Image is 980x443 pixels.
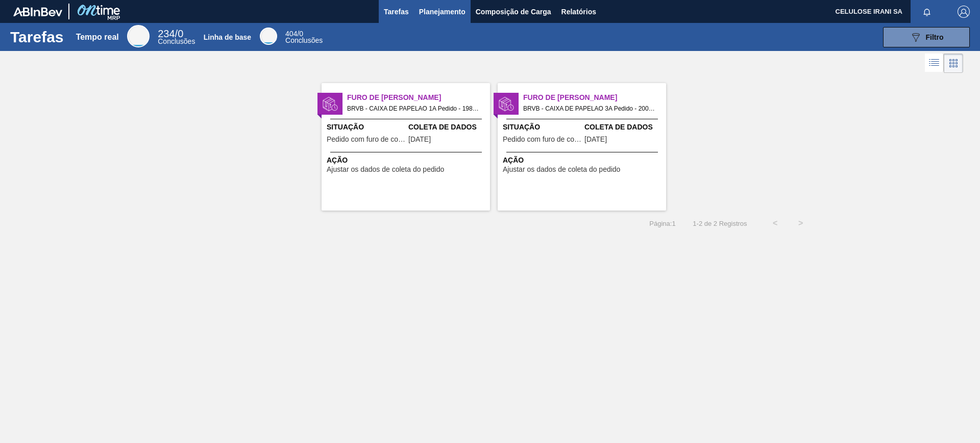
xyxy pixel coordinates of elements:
font: / [175,28,178,39]
font: Furo de [PERSON_NAME] [523,93,617,101]
span: Coleta de Dados [584,122,664,133]
font: Situação [327,123,364,131]
font: Ação [503,156,524,164]
span: Pedido com furo de coleta [327,136,406,143]
span: BRVB - CAIXA DE PAPELAO 3A Pedido - 2004578 [523,103,658,114]
font: > [798,219,803,227]
img: status [499,96,514,112]
span: 234 [158,28,175,39]
font: Tempo real [76,33,119,41]
font: : [670,220,672,227]
font: BRVB - CAIXA DE PAPELAO 1A Pedido - 1981315 [347,105,486,112]
span: BRVB - CAIXA DE PAPELAO 1A Pedido - 1981315 [347,103,482,114]
font: 1 [693,220,696,227]
font: Pedido com furo de coleta [503,135,586,143]
span: Furo de Coleta [523,92,666,103]
font: / [297,30,299,38]
span: 18/08/2025 [584,136,607,143]
font: Furo de [PERSON_NAME] [347,93,441,101]
font: Registros [719,220,747,227]
span: Pedido com furo de coleta [503,136,582,143]
font: Página [649,220,670,227]
font: Ajustar os dados de coleta do pedido [503,165,620,173]
button: > [788,211,814,236]
font: Relatórios [561,8,596,16]
font: de [704,220,712,227]
button: < [763,211,788,236]
button: Filtro [883,27,970,47]
font: - [697,220,699,227]
font: 0 [178,28,183,39]
div: Tempo real [127,25,150,47]
font: CELULOSE IRANI SA [836,8,902,15]
span: 404 [285,30,297,38]
span: Situação [327,122,406,133]
div: Tempo real [158,30,195,45]
font: Composição de Carga [476,8,551,16]
img: status [323,96,338,112]
img: Sair [958,6,970,18]
div: Visão em Cards [944,54,963,73]
font: Linha de base [204,33,251,41]
font: Tarefas [384,8,409,16]
span: Furo de Coleta [347,92,490,103]
span: Situação [503,122,582,133]
span: 22/07/2025 [408,136,431,143]
font: BRVB - CAIXA DE PAPELAO 3A Pedido - 2004578 [523,105,662,112]
font: Tarefas [10,29,64,45]
font: [DATE] [408,135,431,143]
font: Conclusões [158,37,195,45]
font: Planejamento [419,8,465,16]
span: Coleta de Dados [408,122,487,133]
font: Filtro [926,33,944,41]
button: Notificações [911,5,943,19]
img: TNhmsLtSVTkK8tSr43FrP2fwEKptu5GPRR3wAAAABJRU5ErkJggg== [13,7,62,16]
font: 0 [299,30,303,38]
font: 2 [699,220,702,227]
font: Coleta de Dados [584,123,653,131]
div: Visão em Lista [925,54,944,73]
div: Linha de base [285,31,323,44]
font: < [773,219,777,227]
font: 2 [714,220,717,227]
font: [DATE] [584,135,607,143]
font: Ação [327,156,348,164]
font: Ajustar os dados de coleta do pedido [327,165,444,173]
font: 1 [672,220,675,227]
font: Conclusões [285,36,323,44]
font: Coleta de Dados [408,123,477,131]
font: Situação [503,123,540,131]
div: Linha de base [260,28,277,45]
font: Pedido com furo de coleta [327,135,410,143]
